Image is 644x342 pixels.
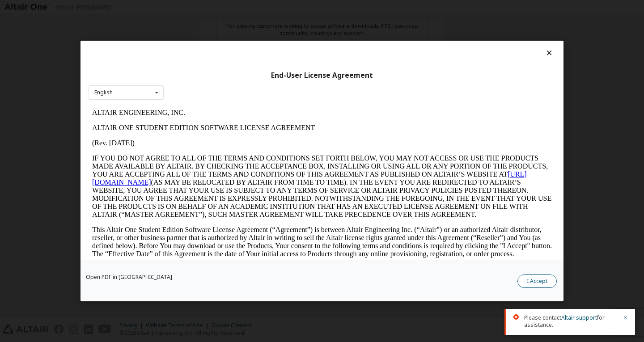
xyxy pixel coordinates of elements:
[517,274,557,288] button: I Accept
[4,121,463,153] p: This Altair One Student Edition Software License Agreement (“Agreement”) is between Altair Engine...
[4,19,463,27] p: ALTAIR ONE STUDENT EDITION SOFTWARE LICENSE AGREEMENT
[86,274,172,280] a: Open PDF in [GEOGRAPHIC_DATA]
[94,90,113,95] div: English
[4,49,463,114] p: IF YOU DO NOT AGREE TO ALL OF THE TERMS AND CONDITIONS SET FORTH BELOW, YOU MAY NOT ACCESS OR USE...
[4,65,438,81] a: [URL][DOMAIN_NAME]
[561,314,597,321] a: Altair support
[4,4,463,12] p: ALTAIR ENGINEERING, INC.
[4,34,463,42] p: (Rev. [DATE])
[89,71,555,80] div: End-User License Agreement
[524,314,617,329] span: Please contact for assistance.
